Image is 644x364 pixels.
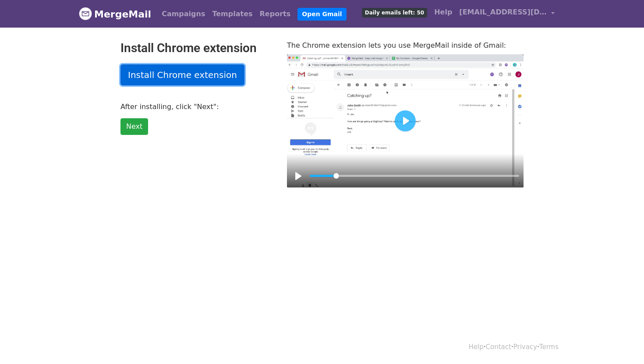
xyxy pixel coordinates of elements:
[358,4,431,21] a: Daily emails left: 50
[456,4,558,24] a: [EMAIL_ADDRESS][DOMAIN_NAME]
[291,169,305,183] button: Play
[79,7,92,20] img: MergeMail logo
[79,5,151,23] a: MergeMail
[431,4,456,21] a: Help
[120,118,148,135] a: Next
[256,5,294,23] a: Reports
[310,172,519,180] input: Seek
[297,8,346,21] a: Open Gmail
[486,343,511,351] a: Contact
[600,322,644,364] iframe: Chat Widget
[287,41,524,50] p: The Chrome extension lets you use MergeMail inside of Gmail:
[539,343,559,351] a: Terms
[158,5,209,23] a: Campaigns
[469,343,484,351] a: Help
[395,110,416,131] button: Play
[600,322,644,364] div: 聊天小工具
[120,64,244,85] a: Install Chrome extension
[362,8,427,18] span: Daily emails left: 50
[513,343,537,351] a: Privacy
[209,5,256,23] a: Templates
[120,102,274,111] p: After installing, click "Next":
[459,7,547,18] span: [EMAIL_ADDRESS][DOMAIN_NAME]
[120,41,274,56] h2: Install Chrome extension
